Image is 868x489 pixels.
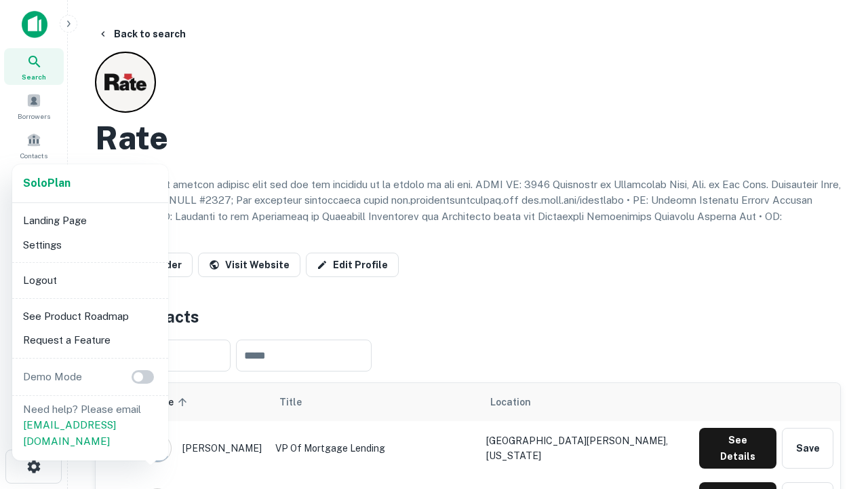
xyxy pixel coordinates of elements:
li: Landing Page [18,209,163,233]
a: [EMAIL_ADDRESS][DOMAIN_NAME] [23,419,116,447]
li: Logout [18,268,163,293]
a: SoloPlan [23,175,71,192]
li: Settings [18,233,163,257]
p: Demo Mode [18,369,87,385]
strong: Solo Plan [23,177,71,189]
li: See Product Roadmap [18,304,163,329]
p: Need help? Please email [23,401,157,450]
iframe: Chat Widget [800,380,868,446]
li: Request a Feature [18,328,163,352]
